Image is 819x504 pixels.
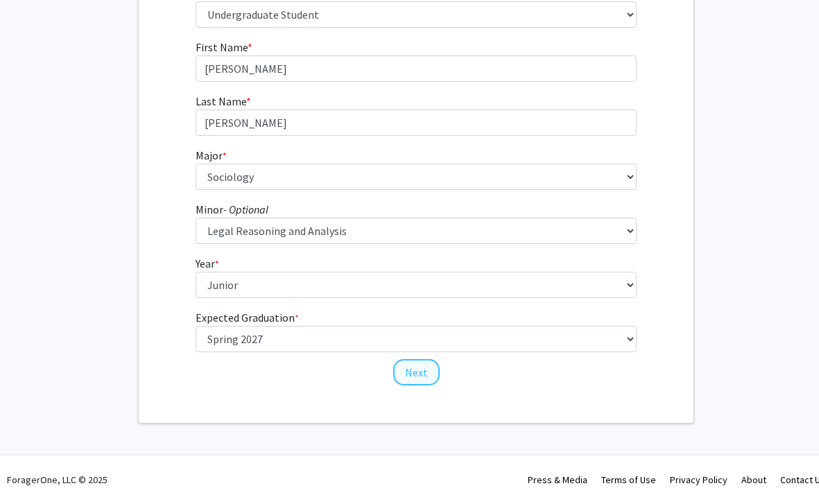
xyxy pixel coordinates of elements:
a: Press & Media [528,473,587,486]
a: Terms of Use [601,473,656,486]
div: ForagerOne, LLC © 2025 [7,455,107,504]
i: - Optional [223,202,268,216]
span: First Name [196,40,248,54]
label: Expected Graduation [196,309,299,326]
button: Next [393,359,440,385]
a: About [741,473,766,486]
label: Major [196,147,227,164]
label: Year [196,255,219,272]
iframe: Chat [10,442,59,494]
span: Last Name [196,94,246,108]
a: Privacy Policy [670,473,727,486]
label: Minor [196,201,268,218]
